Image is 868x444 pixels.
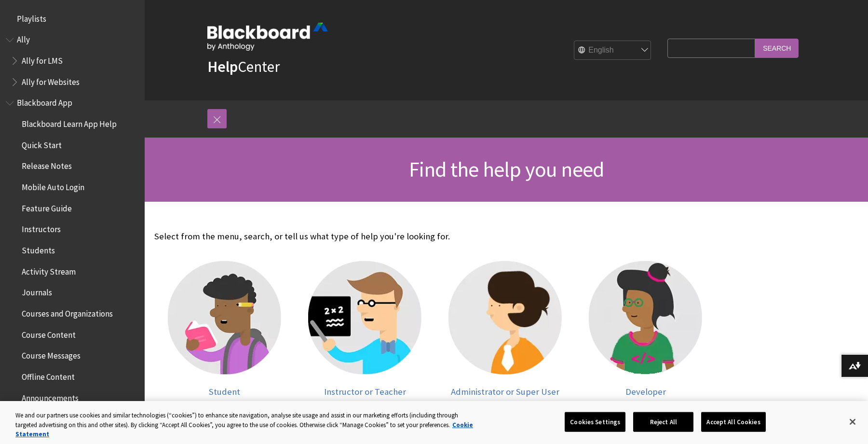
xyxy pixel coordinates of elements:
a: Administrator Administrator or Super User [445,261,566,397]
span: Playlists [17,11,46,24]
span: Release Notes [22,158,72,171]
nav: Book outline for Playlists [6,11,139,27]
a: HelpCenter [207,57,280,76]
span: Course Content [22,327,76,340]
a: Developer [585,261,706,397]
button: Cookies Settings [565,412,625,432]
p: Select from the menu, search, or tell us what type of help you're looking for. [154,230,716,243]
a: More information about your privacy, opens in a new tab [15,421,473,439]
span: Course Messages [22,348,81,361]
span: Quick Start [22,137,62,150]
span: Announcements [22,390,79,403]
strong: Help [207,57,238,76]
span: Journals [22,285,52,298]
span: Courses and Organizations [22,305,113,319]
img: Student [168,261,281,375]
span: Student [209,386,240,397]
div: We and our partners use cookies and similar technologies (“cookies”) to enhance site navigation, ... [15,411,477,439]
span: Mobile Auto Login [22,179,84,192]
a: Instructor Instructor or Teacher [304,261,425,397]
span: Students [22,242,55,255]
span: Blackboard Learn App Help [22,116,117,129]
img: Instructor [308,261,421,375]
nav: Book outline for Anthology Ally Help [6,32,139,90]
button: Accept All Cookies [701,412,765,432]
span: Blackboard App [17,95,72,108]
span: Instructors [22,222,61,235]
span: Feature Guide [22,200,72,213]
button: Close [842,411,863,432]
select: Site Language Selector [574,41,651,60]
input: Search [755,39,799,57]
span: Developer [625,386,666,397]
span: Ally for LMS [22,53,63,66]
img: Administrator [448,261,562,375]
span: Ally for Websites [22,74,80,87]
a: Student Student [164,261,285,397]
img: Blackboard by Anthology [207,23,328,51]
span: Offline Content [22,369,75,382]
span: Instructor or Teacher [324,386,406,397]
span: Activity Stream [22,264,76,277]
button: Reject All [633,412,693,432]
span: Find the help you need [409,156,604,182]
span: Administrator or Super User [451,386,559,397]
span: Ally [17,32,30,45]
